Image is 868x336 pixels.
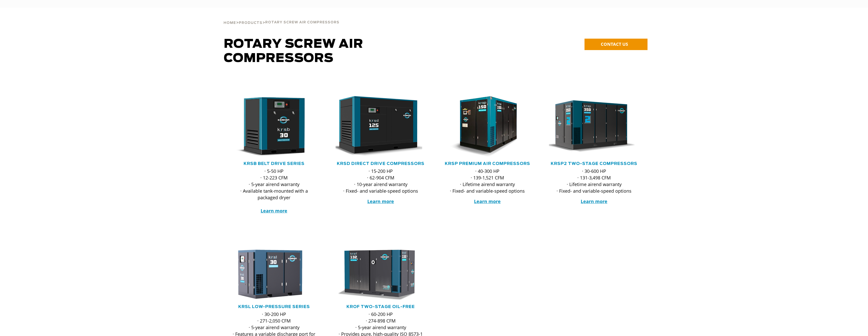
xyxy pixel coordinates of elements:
[229,168,319,214] p: · 5-50 HP · 12-223 CFM · 5-year airend warranty · Available tank-mounted with a packaged dryer
[238,305,310,309] a: KRSL Low-Pressure Series
[244,162,305,166] a: KRSB Belt Drive Series
[332,248,422,300] img: krof132
[367,198,394,204] a: Learn more
[438,96,529,157] img: krsp150
[229,96,319,157] div: krsb30
[224,21,236,25] span: Home
[239,20,262,25] a: Products
[265,21,339,24] span: Rotary Screw Air Compressors
[442,96,533,157] div: krsp150
[239,21,262,25] span: Products
[474,198,501,204] a: Learn more
[445,162,530,166] a: KRSP Premium Air Compressors
[224,38,363,65] span: Rotary Screw Air Compressors
[224,8,339,27] div: > >
[336,96,426,157] div: krsd125
[545,96,636,157] img: krsp350
[346,305,415,309] a: KROF TWO-STAGE OIL-FREE
[585,39,648,50] a: CONTACT US
[332,96,422,157] img: krsd125
[224,20,236,25] a: Home
[549,96,639,157] div: krsp350
[601,41,628,47] span: CONTACT US
[442,168,533,194] p: · 40-300 HP · 139-1,521 CFM · Lifetime airend warranty · Fixed- and variable-speed options
[549,168,639,194] p: · 30-600 HP · 131-3,498 CFM · Lifetime airend warranty · Fixed- and variable-speed options
[225,96,315,157] img: krsb30
[336,248,426,300] div: krof132
[551,162,637,166] a: KRSP2 Two-Stage Compressors
[581,198,607,204] a: Learn more
[229,248,319,300] div: krsl30
[336,168,426,194] p: · 15-200 HP · 62-904 CFM · 10-year airend warranty · Fixed- and variable-speed options
[225,248,315,300] img: krsl30
[261,208,287,214] a: Learn more
[337,162,424,166] a: KRSD Direct Drive Compressors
